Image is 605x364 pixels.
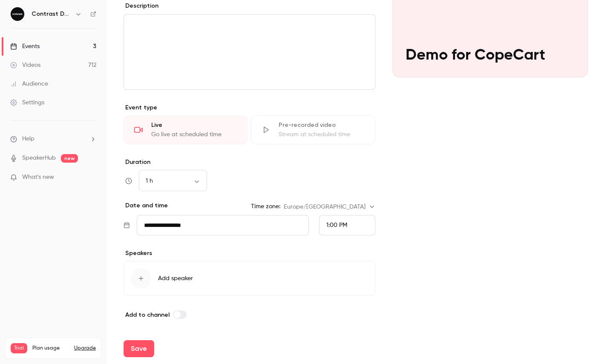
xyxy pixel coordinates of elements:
[124,14,375,90] section: description
[139,177,207,185] div: 1 h
[10,135,96,143] li: help-dropdown-opener
[22,135,35,143] span: Help
[32,10,72,18] h6: Contrast Demos
[124,115,248,144] div: LiveGo live at scheduled time
[11,343,27,353] span: Trial
[124,340,154,357] button: Save
[124,201,168,210] p: Date and time
[11,7,24,21] img: Contrast Demos
[10,42,40,51] div: Events
[32,345,69,352] span: Plan usage
[279,130,364,139] div: Stream at scheduled time
[124,103,375,112] p: Event type
[251,202,280,211] label: Time zone:
[22,154,56,163] a: SpeakerHub
[125,311,170,318] span: Add to channel
[151,130,237,139] div: Go live at scheduled time
[124,158,375,166] label: Duration
[284,203,375,211] div: Europe/[GEOGRAPHIC_DATA]
[10,98,44,107] div: Settings
[124,249,375,258] p: Speakers
[22,173,54,182] span: What's new
[251,115,375,144] div: Pre-recorded videoStream at scheduled time
[61,154,78,163] span: new
[151,121,237,129] div: Live
[319,215,375,235] div: From
[10,61,40,69] div: Videos
[74,345,96,352] button: Upgrade
[137,215,309,235] input: Tue, Feb 17, 2026
[158,274,193,283] span: Add speaker
[279,121,364,129] div: Pre-recorded video
[124,14,375,89] div: editor
[10,80,48,88] div: Audience
[326,222,347,228] span: 1:00 PM
[124,261,375,296] button: Add speaker
[124,2,158,10] label: Description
